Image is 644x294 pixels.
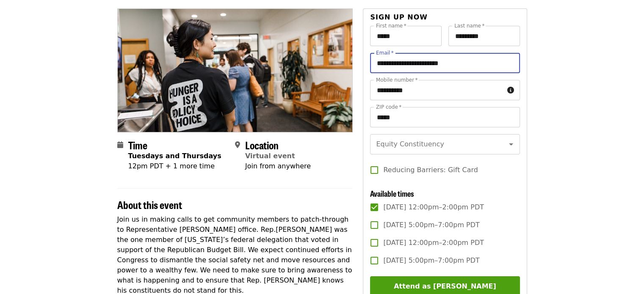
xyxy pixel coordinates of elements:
span: [DATE] 12:00pm–2:00pm PDT [383,238,484,248]
a: Virtual event [245,152,295,160]
label: Mobile number [376,77,417,82]
input: Last name [448,26,520,46]
img: Hunger is a Policy Choice Patch-Through organized by Oregon Food Bank [118,9,353,132]
label: Last name [454,23,484,28]
input: First name [370,26,442,46]
label: ZIP code [376,104,401,110]
span: Location [245,137,279,152]
input: Email [370,53,520,73]
i: circle-info icon [507,86,514,94]
button: Open [505,138,517,150]
span: [DATE] 5:00pm–7:00pm PDT [383,220,479,230]
input: ZIP code [370,107,520,127]
span: About this event [117,197,182,212]
strong: Tuesdays and Thursdays [128,152,221,160]
label: Email [376,50,394,55]
input: Mobile number [370,80,503,100]
i: calendar icon [117,141,123,149]
span: Join from anywhere [245,162,311,170]
span: [DATE] 5:00pm–7:00pm PDT [383,256,479,266]
span: Sign up now [370,13,428,21]
i: map-marker-alt icon [235,141,240,149]
span: Reducing Barriers: Gift Card [383,165,478,175]
span: [DATE] 12:00pm–2:00pm PDT [383,202,484,212]
div: 12pm PDT + 1 more time [128,161,221,171]
span: Time [128,137,147,152]
span: Available times [370,188,414,199]
label: First name [376,23,406,28]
